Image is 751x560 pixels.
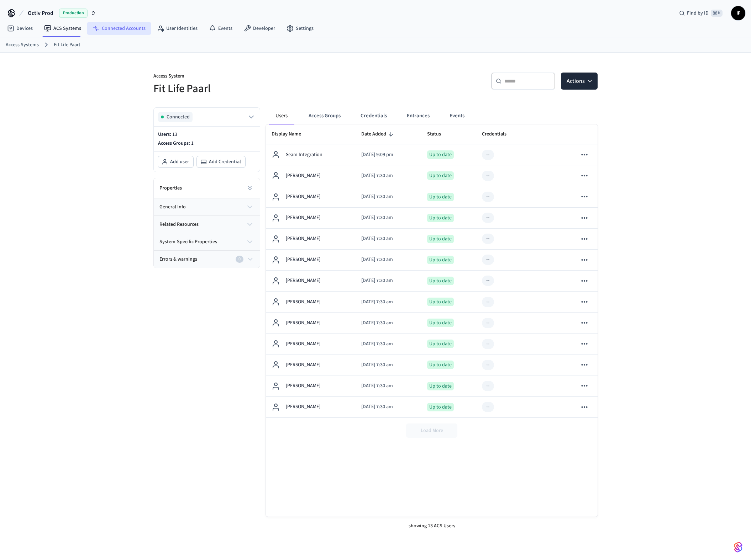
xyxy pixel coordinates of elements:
button: Credentials [355,107,393,124]
div: -- [486,235,490,242]
span: related resources [159,221,199,228]
div: Up to date [427,214,454,222]
span: Connected [167,113,190,121]
span: Display Name [272,129,310,140]
div: Find by ID⌘ K [673,7,728,20]
button: Add user [158,156,193,167]
span: Errors & warnings [159,256,197,263]
button: Access Groups [303,107,346,124]
div: Up to date [427,361,454,369]
div: Up to date [427,150,454,159]
span: IF [732,7,745,20]
p: [DATE] 7:30 am [361,256,416,263]
a: Events [203,22,238,35]
p: [PERSON_NAME] [286,256,320,263]
div: -- [486,193,490,201]
div: Up to date [427,235,454,243]
p: [PERSON_NAME] [286,340,320,348]
button: system-specific properties [154,233,260,250]
div: Up to date [427,171,454,180]
div: -- [486,382,490,390]
h2: Properties [159,185,182,192]
div: -- [486,151,490,159]
p: [PERSON_NAME] [286,214,320,222]
div: Up to date [427,298,454,306]
button: related resources [154,216,260,233]
p: [DATE] 7:30 am [361,319,416,327]
div: Up to date [427,277,454,285]
a: ACS Systems [38,22,87,35]
div: Up to date [427,319,454,327]
button: Errors & warnings0 [154,251,260,268]
div: Up to date [427,193,454,201]
p: [DATE] 7:30 am [361,172,416,180]
span: 1 [191,140,194,147]
button: IF [731,6,745,20]
div: -- [486,403,490,411]
a: Connected Accounts [87,22,151,35]
button: Users [269,107,294,124]
span: Date Added [361,129,395,140]
div: Up to date [427,403,454,411]
span: Add Credential [209,158,241,165]
div: -- [486,340,490,348]
button: Actions [561,73,598,90]
p: [PERSON_NAME] [286,319,320,327]
p: [DATE] 7:30 am [361,277,416,284]
p: [PERSON_NAME] [286,277,320,284]
p: [PERSON_NAME] [286,382,320,390]
p: [DATE] 7:30 am [361,235,416,242]
a: Devices [1,22,38,35]
h5: Fit Life Paarl [153,81,371,96]
p: Access System [153,73,371,81]
p: [DATE] 9:09 pm [361,151,416,159]
span: Credentials [482,129,516,140]
span: Status [427,129,450,140]
p: [DATE] 7:30 am [361,361,416,369]
p: [PERSON_NAME] [286,298,320,306]
a: Developer [238,22,281,35]
span: system-specific properties [159,238,217,246]
p: [PERSON_NAME] [286,172,320,180]
div: Up to date [427,382,454,390]
div: -- [486,256,490,263]
p: [PERSON_NAME] [286,403,320,411]
div: -- [486,214,490,222]
div: showing 13 ACS Users [266,517,598,535]
button: Connected [158,112,256,122]
p: [DATE] 7:30 am [361,214,416,222]
span: Add user [170,158,189,165]
p: Users: [158,131,256,138]
span: Octiv Prod [28,9,53,17]
img: SeamLogoGradient.69752ec5.svg [734,542,742,553]
p: [PERSON_NAME] [286,235,320,242]
div: -- [486,361,490,369]
span: Find by ID [687,10,709,17]
button: general info [154,198,260,215]
span: Production [59,9,88,18]
div: 0 [236,256,243,263]
p: [DATE] 7:30 am [361,382,416,390]
div: Up to date [427,340,454,348]
p: [DATE] 7:30 am [361,340,416,348]
span: 13 [172,131,177,138]
div: Up to date [427,256,454,264]
p: Seam Integration [286,151,322,159]
p: [DATE] 7:30 am [361,193,416,201]
button: Add Credential [197,156,245,167]
a: Fit Life Paarl [54,41,80,49]
div: -- [486,298,490,306]
div: -- [486,319,490,327]
span: general info [159,203,186,211]
span: ⌘ K [711,10,723,17]
div: -- [486,172,490,180]
div: -- [486,277,490,284]
p: [PERSON_NAME] [286,193,320,201]
a: Settings [281,22,319,35]
p: Access Groups: [158,140,256,147]
a: Access Systems [6,41,39,49]
p: [PERSON_NAME] [286,361,320,369]
a: User Identities [151,22,203,35]
table: sticky table [266,124,598,417]
button: Entrances [401,107,435,124]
